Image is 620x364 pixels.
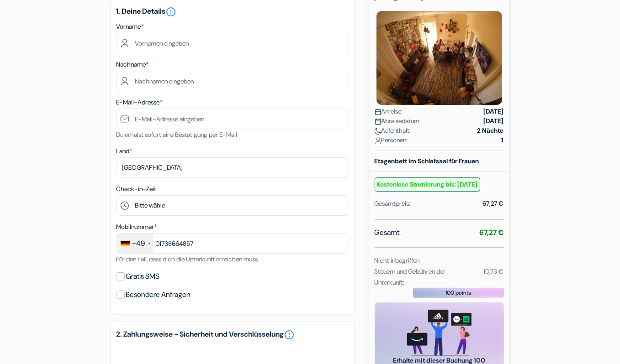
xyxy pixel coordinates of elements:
[375,256,420,265] small: Nicht inbegriffen
[375,109,382,115] img: calendar.svg
[375,227,401,238] span: Gesamt:
[375,267,446,286] small: Steuern und Gebühren der Unterkunft:
[407,310,472,356] img: gift_card_hero_new.png
[117,234,154,253] div: Germany (Deutschland): +49
[375,157,479,165] b: Etagenbett im Schlafsaal für Frauen
[477,126,504,135] strong: 2 Nächte
[117,329,349,340] h5: 2. Zahlungsweise - Sicherheit und Verschlüsselung
[117,71,349,91] input: Nachnamen eingeben
[480,228,504,237] strong: 67,27 €
[375,137,382,144] img: user_icon.svg
[132,238,145,249] div: +49
[375,135,408,145] span: Personen:
[117,146,132,156] label: Land
[117,222,157,232] label: Mobilnummer
[117,130,238,139] small: Du erhälst sofort eine Bestätigung per E-Mail
[126,270,160,283] label: Gratis SMS
[375,177,480,192] small: Kostenlose Stornierung bis: [DATE]
[117,33,349,53] input: Vornamen eingeben
[126,288,191,301] label: Besondere Anfragen
[483,199,504,208] div: 67,27 €
[375,126,411,135] span: Aufenthalt:
[484,107,504,116] strong: [DATE]
[117,184,157,194] label: Check-in-Zeit
[117,255,258,263] small: Für den Fall, dass dich die Unterkunft erreichen muss
[445,289,471,297] span: 100 points
[375,116,421,126] span: Abreisedatum:
[375,107,403,116] span: Anreise:
[117,60,149,69] label: Nachname
[117,6,349,17] h5: 1. Deine Details
[117,22,144,31] label: Vorname
[166,6,177,16] a: error_outline
[502,135,504,145] strong: 1
[483,267,503,276] small: 10,73 €
[375,118,382,125] img: calendar.svg
[375,128,382,135] img: moon.svg
[375,199,411,208] div: Gesamtpreis:
[166,6,177,17] i: error_outline
[117,98,163,107] label: E-Mail-Adresse
[284,329,295,340] a: error_outline
[484,116,504,126] strong: [DATE]
[117,109,349,129] input: E-Mail-Adresse eingeben
[117,233,349,254] input: 1512 3456789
